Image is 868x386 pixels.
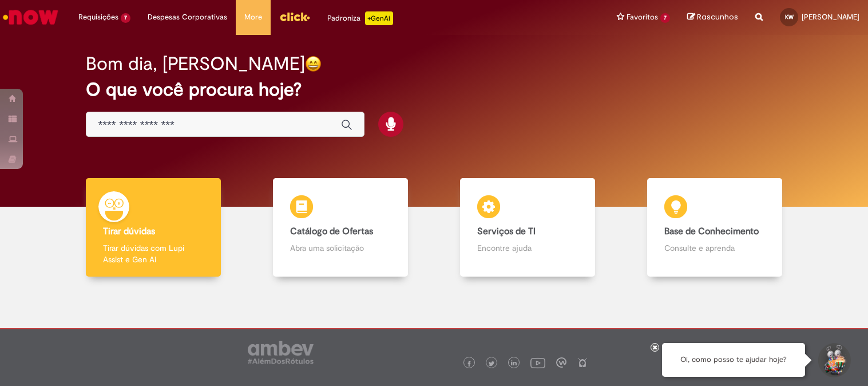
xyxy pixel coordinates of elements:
[305,56,322,72] img: happy-face.png
[86,80,782,100] h2: O que você procura hoje?
[327,11,393,25] div: Padroniza
[60,178,247,277] a: Tirar dúvidas Tirar dúvidas com Lupi Assist e Gen Ai
[290,242,391,254] p: Abra uma solicitação
[660,13,670,23] span: 7
[577,357,588,368] img: logo_footer_naosei.png
[103,226,155,237] b: Tirar dúvidas
[662,343,805,377] div: Oi, como posso te ajudar hoje?
[121,13,130,23] span: 7
[664,226,759,237] b: Base de Conhecimento
[477,226,536,237] b: Serviços de TI
[78,11,118,23] span: Requisições
[148,11,227,23] span: Despesas Corporativas
[247,178,434,277] a: Catálogo de Ofertas Abra uma solicitação
[785,13,794,21] span: KW
[248,341,314,364] img: logo_footer_ambev_rotulo_gray.png
[627,11,658,23] span: Favoritos
[621,178,808,277] a: Base de Conhecimento Consulte e aprenda
[1,6,60,29] img: ServiceNow
[530,355,545,370] img: logo_footer_youtube.png
[489,361,494,367] img: logo_footer_twitter.png
[556,357,566,368] img: logo_footer_workplace.png
[511,360,517,367] img: logo_footer_linkedin.png
[802,12,859,22] span: [PERSON_NAME]
[466,361,472,367] img: logo_footer_facebook.png
[279,8,310,25] img: click_logo_yellow_360x200.png
[664,242,765,254] p: Consulte e aprenda
[477,242,578,254] p: Encontre ajuda
[697,11,738,22] span: Rascunhos
[103,242,204,265] p: Tirar dúvidas com Lupi Assist e Gen Ai
[365,11,393,25] p: +GenAi
[244,11,262,23] span: More
[434,178,621,277] a: Serviços de TI Encontre ajuda
[687,12,738,23] a: Rascunhos
[817,343,851,377] button: Iniciar Conversa de Suporte
[86,54,305,74] h2: Bom dia, [PERSON_NAME]
[290,226,373,237] b: Catálogo de Ofertas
